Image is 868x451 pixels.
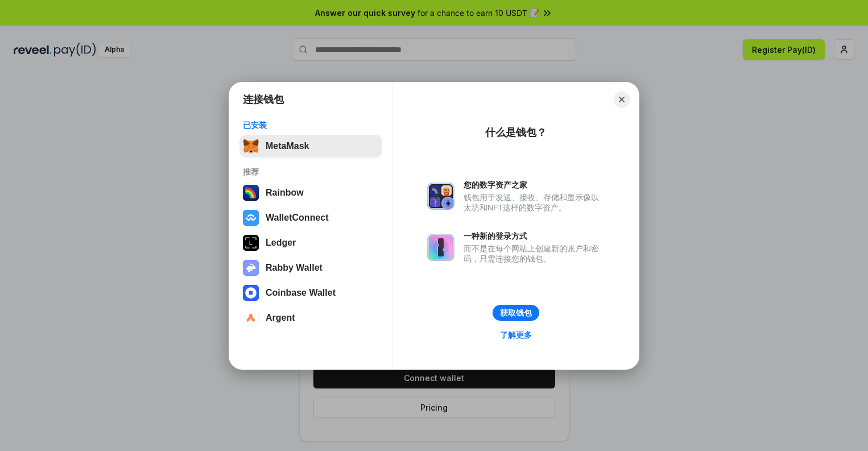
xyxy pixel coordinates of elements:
button: MetaMask [239,135,382,158]
img: svg+xml,%3Csvg%20xmlns%3D%22http%3A%2F%2Fwww.w3.org%2F2000%2Fsvg%22%20width%3D%2228%22%20height%3... [243,235,259,251]
div: Argent [266,313,295,323]
button: Rainbow [239,181,382,204]
img: svg+xml,%3Csvg%20width%3D%2228%22%20height%3D%2228%22%20viewBox%3D%220%200%2028%2028%22%20fill%3D... [243,210,259,226]
button: WalletConnect [239,206,382,229]
div: Coinbase Wallet [266,288,336,298]
button: 获取钱包 [493,305,539,321]
div: 您的数字资产之家 [464,180,605,190]
div: 推荐 [243,167,379,177]
div: 了解更多 [500,330,532,340]
a: 了解更多 [493,328,539,342]
div: Ledger [266,238,296,248]
img: svg+xml,%3Csvg%20xmlns%3D%22http%3A%2F%2Fwww.w3.org%2F2000%2Fsvg%22%20fill%3D%22none%22%20viewBox... [427,183,454,210]
button: Close [614,92,630,107]
h1: 连接钱包 [243,93,284,106]
img: svg+xml,%3Csvg%20width%3D%22120%22%20height%3D%22120%22%20viewBox%3D%220%200%20120%20120%22%20fil... [243,185,259,201]
img: svg+xml,%3Csvg%20width%3D%2228%22%20height%3D%2228%22%20viewBox%3D%220%200%2028%2028%22%20fill%3D... [243,285,259,301]
div: Rainbow [266,188,304,198]
button: Coinbase Wallet [239,282,382,304]
img: svg+xml,%3Csvg%20xmlns%3D%22http%3A%2F%2Fwww.w3.org%2F2000%2Fsvg%22%20fill%3D%22none%22%20viewBox... [243,260,259,276]
div: 钱包用于发送、接收、存储和显示像以太坊和NFT这样的数字资产。 [464,192,605,213]
button: Ledger [239,231,382,254]
div: 什么是钱包？ [485,126,547,139]
div: WalletConnect [266,213,329,223]
div: 获取钱包 [500,308,532,318]
div: 而不是在每个网站上创建新的账户和密码，只需连接您的钱包。 [464,243,605,264]
div: Rabby Wallet [266,263,323,273]
div: MetaMask [266,141,309,151]
img: svg+xml,%3Csvg%20xmlns%3D%22http%3A%2F%2Fwww.w3.org%2F2000%2Fsvg%22%20fill%3D%22none%22%20viewBox... [427,234,454,261]
img: svg+xml,%3Csvg%20fill%3D%22none%22%20height%3D%2233%22%20viewBox%3D%220%200%2035%2033%22%20width%... [243,138,259,154]
button: Rabby Wallet [239,256,382,279]
img: svg+xml,%3Csvg%20width%3D%2228%22%20height%3D%2228%22%20viewBox%3D%220%200%2028%2028%22%20fill%3D... [243,310,259,326]
div: 一种新的登录方式 [464,231,605,241]
button: Argent [239,307,382,329]
div: 已安装 [243,120,379,130]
